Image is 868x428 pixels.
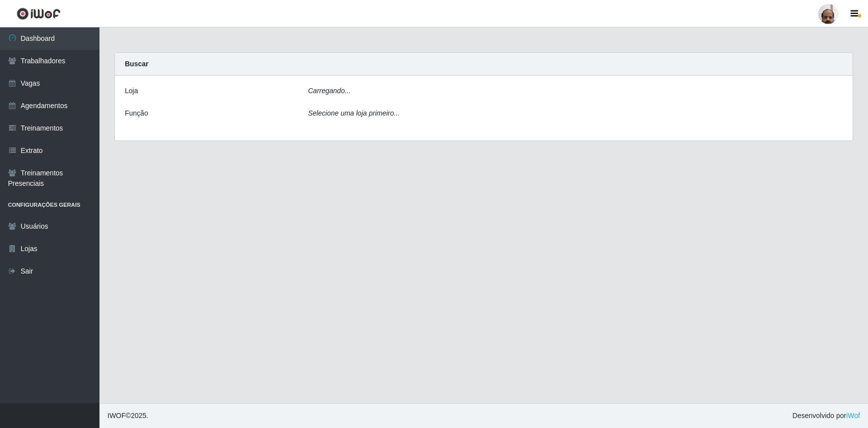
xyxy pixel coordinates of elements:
[125,86,138,96] label: Loja
[792,411,860,421] span: Desenvolvido por
[308,109,399,117] i: Selecione uma loja primeiro...
[107,411,148,421] span: © 2025 .
[16,7,61,20] img: CoreUI Logo
[846,412,860,420] a: iWof
[125,108,148,119] label: Função
[107,412,126,420] span: IWOF
[125,60,148,68] strong: Buscar
[308,87,351,95] i: Carregando...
